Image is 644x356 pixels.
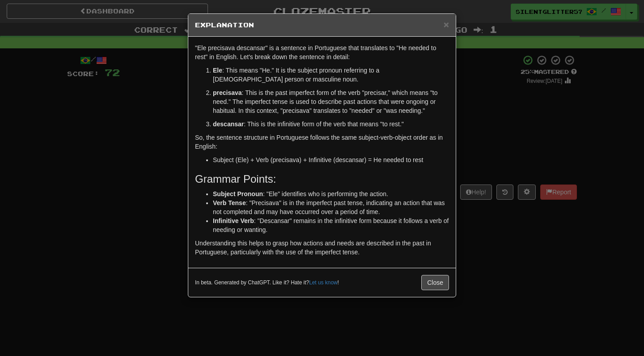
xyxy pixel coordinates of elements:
[213,217,254,224] strong: Infinitive Verb
[213,67,222,74] strong: Ele
[195,279,339,287] small: In beta. Generated by ChatGPT. Like it? Hate it? !
[213,189,449,198] li: : "Ele" identifies who is performing the action.
[444,20,449,29] button: Close
[309,279,337,286] a: Let us know
[213,88,449,115] p: : This is the past imperfect form of the verb "precisar," which means "to need." The imperfect te...
[195,21,449,30] h5: Explanation
[213,216,449,234] li: : "Descansar" remains in the infinitive form because it follows a verb of needing or wanting.
[213,66,449,84] p: : This means "He." It is the subject pronoun referring to a [DEMOGRAPHIC_DATA] person or masculin...
[444,19,449,30] span: ×
[213,120,244,128] strong: descansar
[213,199,246,206] strong: Verb Tense
[213,190,263,197] strong: Subject Pronoun
[421,275,449,290] button: Close
[213,155,449,164] li: Subject (Ele) + Verb (precisava) + Infinitive (descansar) = He needed to rest
[195,43,449,61] p: "Ele precisava descansar" is a sentence in Portuguese that translates to "He needed to rest" in E...
[213,198,449,216] li: : "Precisava" is in the imperfect past tense, indicating an action that was not completed and may...
[195,133,449,151] p: So, the sentence structure in Portuguese follows the same subject-verb-object order as in English:
[213,120,449,129] p: : This is the infinitive form of the verb that means "to rest."
[195,173,449,185] h3: Grammar Points:
[195,239,449,257] p: Understanding this helps to grasp how actions and needs are described in the past in Portuguese, ...
[213,89,242,96] strong: precisava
